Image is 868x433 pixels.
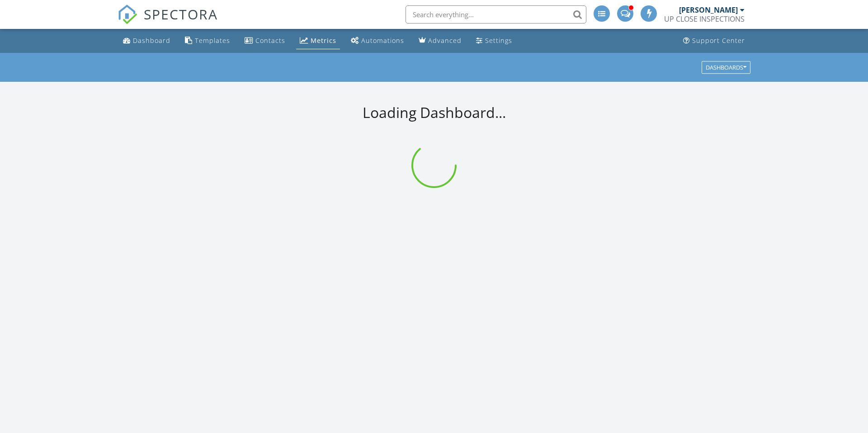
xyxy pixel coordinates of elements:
[664,14,745,24] div: UP CLOSE INSPECTIONS
[361,36,404,45] div: Automations
[195,36,230,45] div: Templates
[118,5,137,24] img: The Best Home Inspection Software - Spectora
[119,33,174,49] a: Dashboard
[311,36,336,45] div: Metrics
[347,33,408,49] a: Automations (Advanced)
[133,36,170,45] div: Dashboard
[144,5,218,24] span: SPECTORA
[118,12,218,31] a: SPECTORA
[485,36,512,45] div: Settings
[472,33,516,49] a: Settings
[706,64,746,71] div: Dashboards
[406,5,586,24] input: Search everything...
[241,33,289,49] a: Contacts
[702,61,750,74] button: Dashboards
[415,33,465,49] a: Advanced
[255,36,285,45] div: Contacts
[428,36,462,45] div: Advanced
[296,33,340,49] a: Metrics
[679,5,738,14] div: [PERSON_NAME]
[692,36,745,45] div: Support Center
[679,33,749,49] a: Support Center
[181,33,234,49] a: Templates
